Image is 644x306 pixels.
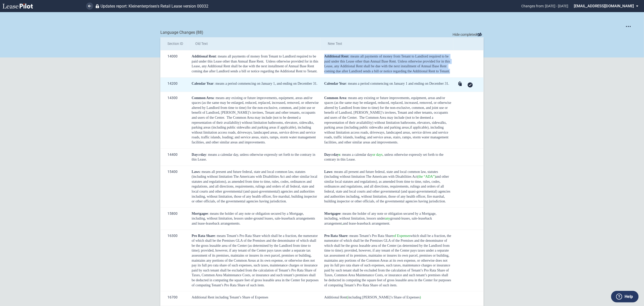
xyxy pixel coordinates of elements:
span: day [201,153,206,157]
span: Mortgagee [192,212,208,216]
span: 1, and ending on December [273,82,312,85]
button: Help [611,291,639,302]
th: Old Text [188,37,321,50]
span: 16300 [167,230,178,242]
span: 14200 [167,77,178,89]
span: 16700 [167,291,178,303]
span: 14400 [167,148,178,161]
span: : means all payments of money from Tenant to Landlord required to be paid under this Lease other ... [324,54,450,63]
span: : means a calendar day, unless otherwise expressly set forth to the contrary in this Lease. [192,153,315,162]
span: : means any existing or future improvements, equipment, areas and/or spaces (as the same may be e... [324,96,452,119]
span: 15400 [167,166,178,178]
span: Day [324,153,330,157]
span: ) [420,295,421,299]
span: , [342,222,343,225]
label: Help [625,293,633,300]
span: day [333,153,340,157]
span: (the “ADA”) [417,175,436,178]
span: : means the holder of any note or obligation secured by a Mortgage, including, without limitation... [324,212,437,225]
span: : means a calendar day , unless otherwise expressly set forth to the contrary in this Lease. [324,153,444,162]
th: Section ID [160,37,188,50]
span: Additional Rent [192,54,216,58]
span: 14300 [167,92,178,104]
span: : means Tenant’s Pro Rata Share which shall be a fraction, the numerator of which shall be the Pr... [324,234,452,287]
span: : means a period commencing on January [346,82,405,85]
span: 14000 [167,50,178,62]
span: : means Tenant’s Pro Rata Share which shall be a fraction, the numerator of which shall be the Pr... [192,234,319,287]
span: Laws [324,170,332,174]
span: : means any existing or future improvements, equipment, areas and/or spaces (as the same may be e... [192,96,319,119]
span: Unless otherwise provided for in this Lease, any Additional Rent shall be due with the next insta... [324,59,451,73]
span: Laws [192,170,200,174]
span: Changes from: [DATE] - [DATE] [522,4,568,8]
span: 15800 [167,207,178,220]
span: : means all present and future federal, state and local common law, statutes (including without l... [192,170,317,203]
span: s [339,153,340,157]
span: 1 and ending on December [406,82,444,85]
span: Hide completed [453,32,484,37]
span: Additional Rent including Tenant’s Share of Expenses [192,295,268,299]
span: Day [192,153,198,157]
button: Open options menu [624,22,632,30]
span: 31. [445,82,449,85]
span: or [198,153,201,157]
span: any [385,217,390,220]
span: 31. [313,82,318,85]
span: : means the holder of any note or obligation secured by a Mortgage, including, without limitation... [192,212,315,225]
span: Calendar Year [324,82,346,85]
span: Additional Rent [324,54,349,58]
th: New Text [321,37,453,50]
span: Additional Rent including [PERSON_NAME]’s Share of Expenses [324,295,421,299]
span: , [409,126,410,129]
span: : means a period commencing on January [214,82,272,85]
span: : means all present and future federal, state and local common law, statutes (including without l... [324,170,451,203]
span: Common Area [192,96,214,100]
span: ( [347,295,348,299]
span: or days [373,153,383,157]
span: of Expenses [393,234,410,238]
span: Unless otherwise provided for in this Lease, any Additional Rent shall be due with the next insta... [192,59,318,73]
span: Common Area [324,96,346,100]
span: Pro Rata Share [324,234,348,238]
span: Calendar Year [192,82,214,85]
span: Pro Rata Share [192,234,215,238]
span: : means all payments of money from Tenant to Landlord required to be paid under this Lease other ... [192,54,316,63]
span: The Common Area may include (not to be deemed a representation of their availability) without lim... [324,116,449,144]
span: or [330,153,333,157]
span: Updates report: Kleinenterprises's Retail Lease version 00032 [101,4,208,9]
span: - [400,217,402,220]
div: Language Changes (88) [160,30,484,35]
span: Mortgagee [324,212,341,216]
span: The Common Area may include (not to be deemed a representation of their availability) without lim... [192,116,316,144]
